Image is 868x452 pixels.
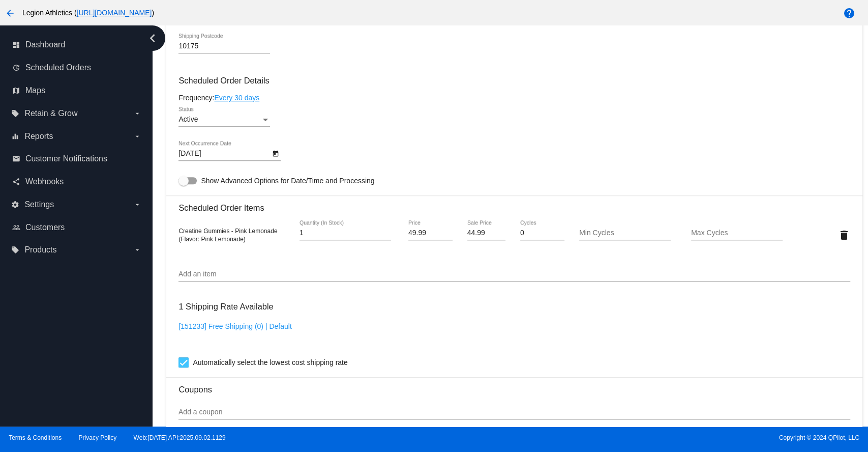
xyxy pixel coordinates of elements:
i: arrow_drop_down [133,132,141,140]
i: settings [11,201,19,209]
a: Terms & Conditions [9,434,62,441]
button: Open calendar [270,148,281,158]
i: email [12,155,20,163]
i: people_outline [12,223,20,232]
input: Price [408,229,453,237]
span: Maps [25,86,45,95]
span: Customers [25,223,65,232]
span: Scheduled Orders [25,63,91,72]
span: Legion Athletics ( ) [22,9,154,17]
i: arrow_drop_down [133,246,141,254]
input: Next Occurrence Date [178,150,270,158]
i: arrow_drop_down [133,201,141,209]
a: email Customer Notifications [12,151,141,167]
span: Webhooks [25,177,64,186]
span: Retain & Grow [24,109,77,118]
input: Shipping Postcode [178,42,270,50]
input: Add a coupon [178,408,850,416]
i: update [12,64,20,72]
a: map Maps [12,82,141,99]
a: Privacy Policy [79,434,117,441]
a: [URL][DOMAIN_NAME] [77,9,152,17]
span: Customer Notifications [25,154,107,163]
h3: Scheduled Order Details [178,76,850,86]
a: Web:[DATE] API:2025.09.02.1129 [134,434,226,441]
i: local_offer [11,246,19,254]
a: people_outline Customers [12,219,141,236]
i: dashboard [12,41,20,49]
i: equalizer [11,132,19,140]
i: local_offer [11,109,19,118]
span: Active [178,115,198,123]
input: Quantity (In Stock) [300,229,391,237]
div: Frequency: [178,94,850,102]
mat-icon: delete [837,229,850,241]
a: [151233] Free Shipping (0) | Default [178,322,291,330]
i: share [12,178,20,186]
span: Products [24,245,56,255]
span: Reports [24,132,53,141]
input: Max Cycles [691,229,783,237]
h3: 1 Shipping Rate Available [178,296,273,318]
span: Automatically select the lowest cost shipping rate [193,356,347,369]
mat-icon: help [843,7,855,19]
input: Cycles [520,229,564,237]
span: Creatine Gummies - Pink Lemonade (Flavor: Pink Lemonade) [178,228,277,243]
span: Copyright © 2024 QPilot, LLC [443,434,859,441]
input: Min Cycles [579,229,671,237]
i: map [12,87,20,95]
span: Show Advanced Options for Date/Time and Processing [201,176,374,186]
i: arrow_drop_down [133,109,141,118]
mat-icon: arrow_back [4,7,16,19]
h3: Scheduled Order Items [178,195,850,213]
i: chevron_left [144,30,161,46]
span: Dashboard [25,40,65,49]
input: Add an item [178,270,850,278]
a: Every 30 days [214,94,259,102]
a: dashboard Dashboard [12,37,141,53]
a: update Scheduled Orders [12,60,141,76]
mat-select: Status [178,116,270,124]
a: share Webhooks [12,174,141,190]
h3: Coupons [178,377,850,394]
span: Settings [24,200,54,209]
input: Sale Price [467,229,506,237]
